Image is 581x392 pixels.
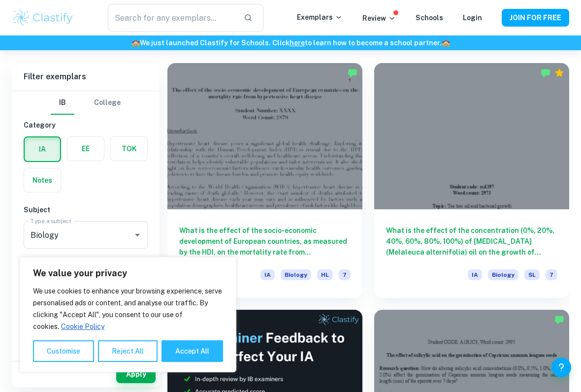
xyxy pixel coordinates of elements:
label: Type a subject [31,217,71,225]
button: JOIN FOR FREE [502,9,569,27]
span: IA [468,269,482,280]
button: IA [25,137,60,161]
button: Customise [33,340,94,362]
img: Marked [541,68,550,78]
button: College [94,91,121,115]
p: Review [362,13,396,24]
button: IB [51,91,74,115]
p: We use cookies to enhance your browsing experience, serve personalised ads or content, and analys... [33,285,223,332]
h6: Category [24,120,148,131]
a: Cookie Policy [61,322,105,331]
h6: What is the effect of the socio-economic development of European countries, as measured by the HD... [179,225,351,258]
div: Premium [554,68,564,78]
img: Clastify logo [12,8,74,28]
span: Biology [488,269,518,280]
div: Filter type choice [51,91,121,115]
a: What is the effect of the socio-economic development of European countries, as measured by the HD... [167,63,362,298]
p: We value your privacy [33,267,223,279]
span: 7 [546,269,557,280]
span: SL [524,269,540,280]
p: Exemplars [297,12,343,23]
img: Marked [348,68,357,78]
span: 🏫 [442,39,450,47]
span: 7 [339,269,351,280]
input: Search for any exemplars... [108,4,236,32]
button: Open [130,228,144,242]
a: Schools [416,14,443,22]
button: Notes [24,168,61,192]
img: Marked [554,315,564,325]
a: Login [463,14,482,22]
a: here [290,39,305,47]
button: Reject All [98,340,158,362]
button: Help and Feedback [551,358,571,377]
h6: What is the effect of the concentration (0%, 20%, 40%, 60%, 80%, 100%) of [MEDICAL_DATA] (Melaleu... [386,225,557,258]
button: EE [67,137,104,161]
h6: We just launched Clastify for Schools. Click to learn how to become a school partner. [2,37,579,48]
span: Biology [281,269,311,280]
span: 🏫 [131,39,140,47]
div: We value your privacy [20,257,236,372]
button: Accept All [161,340,223,362]
button: TOK [111,137,147,161]
h6: Filter exemplars [12,63,160,91]
a: What is the effect of the concentration (0%, 20%, 40%, 60%, 80%, 100%) of [MEDICAL_DATA] (Melaleu... [374,63,569,298]
h6: Subject [24,204,148,215]
span: IA [260,269,275,280]
span: HL [317,269,333,280]
button: Apply [116,365,156,383]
